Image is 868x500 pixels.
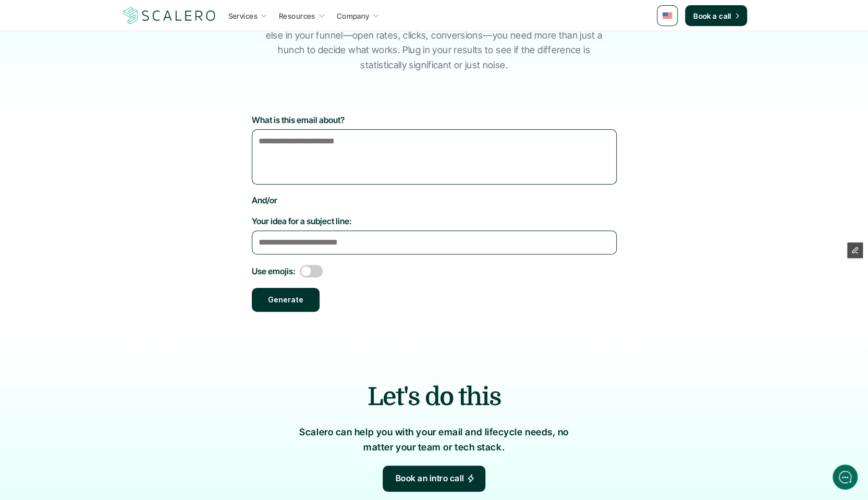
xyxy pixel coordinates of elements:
[252,195,617,205] label: And/or
[396,472,464,485] p: Book an intro call
[163,380,705,414] h2: Let's do this
[833,465,858,490] iframe: gist-messenger-bubble-iframe
[87,334,132,341] span: We run on Gist
[163,355,177,364] g: />
[847,242,863,258] button: Edit Framer Content
[252,288,320,312] button: Generate
[252,216,617,226] label: Your idea for a subject line:
[383,466,486,492] a: Book an intro call
[337,10,370,21] p: Company
[121,6,217,26] img: Scalero company logotype
[252,266,296,276] label: Use emojis:
[279,10,315,21] p: Resources
[288,425,580,455] p: Scalero can help you with your email and lifecycle needs, no matter your team or tech stack.
[252,115,617,125] label: What is this email about?
[39,20,108,27] div: Back [DATE]
[228,10,258,21] p: Services
[39,7,108,18] div: [PERSON_NAME]
[166,357,174,362] tspan: GIF
[121,6,217,25] a: Scalero company logotype
[31,7,195,27] div: [PERSON_NAME]Back [DATE]
[685,5,747,26] a: Book a call
[693,10,731,21] p: Book a call
[158,346,181,375] button: />GIF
